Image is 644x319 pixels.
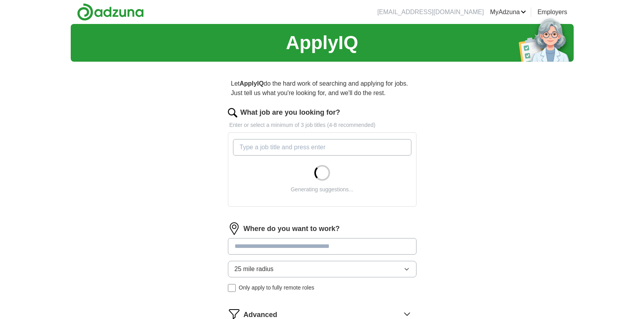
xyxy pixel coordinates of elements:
label: What job are you looking for? [240,107,340,118]
input: Only apply to fully remote roles [228,284,236,292]
p: Enter or select a minimum of 3 job titles (4-8 recommended) [228,121,416,129]
h1: ApplyIQ [286,29,358,57]
p: Let do the hard work of searching and applying for jobs. Just tell us what you're looking for, an... [228,76,416,101]
span: Only apply to fully remote roles [239,284,314,292]
img: search.png [228,108,237,117]
img: Adzuna logo [77,3,144,21]
strong: ApplyIQ [240,80,264,87]
label: Where do you want to work? [244,224,340,234]
button: 25 mile radius [228,261,416,277]
input: Type a job title and press enter [233,139,411,156]
span: 25 mile radius [235,264,274,274]
img: location.png [228,222,240,235]
a: Employers [538,7,567,17]
a: MyAdzuna [490,7,526,17]
li: [EMAIL_ADDRESS][DOMAIN_NAME] [377,7,484,17]
div: Generating suggestions... [291,185,354,194]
